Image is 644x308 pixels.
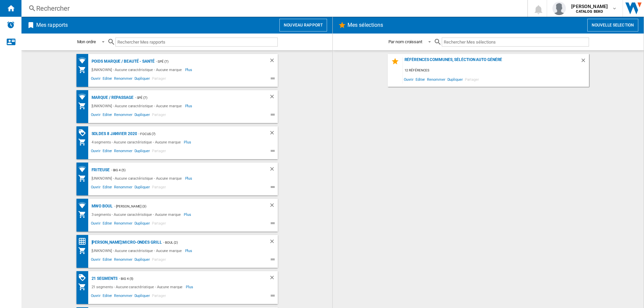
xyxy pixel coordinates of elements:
span: Plus [184,210,192,219]
div: Par nom croissant [388,39,422,44]
div: 21 segments [90,274,118,283]
span: Dupliquer [133,184,151,192]
span: Renommer [113,75,133,83]
div: Mon assortiment [78,247,90,255]
span: Ouvrir [90,293,102,301]
span: Renommer [113,293,133,301]
span: Ouvrir [90,256,102,264]
span: Renommer [113,256,133,264]
span: Partager [151,75,167,83]
span: Dupliquer [133,293,151,301]
div: 21 segments - Aucune caractéristique - Aucune marque [90,283,186,291]
div: Mon assortiment [78,283,90,291]
div: Marque / Repassage [90,94,133,102]
span: Renommer [113,184,133,192]
span: Editer [102,293,113,301]
b: CATALOG BEKO [576,9,603,14]
span: Plus [185,174,194,182]
div: 12 références [403,66,589,75]
span: Ouvrir [90,220,102,228]
span: Renommer [113,112,133,120]
div: Classement des prix [78,237,90,246]
span: Plus [185,247,194,255]
input: Rechercher Mes sélections [442,38,589,47]
div: Références communes, séléction auto généré [403,57,580,66]
span: Editer [102,148,113,156]
div: 4 segments - Aucune caractéristique - Aucune marque [90,138,184,146]
div: MWO Boul [90,202,113,210]
span: Partager [151,220,167,228]
span: Plus [184,138,192,146]
div: Supprimer [269,274,278,283]
span: Editer [102,256,113,264]
span: Dupliquer [133,256,151,264]
span: Partager [151,148,167,156]
div: - Spé (7) [133,94,256,102]
div: Mon ordre [77,39,96,44]
div: - Focus (7) [137,130,255,138]
button: Nouvelle selection [587,19,638,32]
span: Editer [102,75,113,83]
div: Couverture des distributeurs [78,56,90,65]
div: Rechercher [36,4,510,13]
div: [UNKNOWN] - Aucune caractéristique - Aucune marque [90,102,185,110]
span: Ouvrir [403,75,415,84]
span: Dupliquer [133,220,151,228]
div: Mon assortiment [78,174,90,182]
div: Supprimer [269,130,278,138]
span: Editer [102,112,113,120]
span: Dupliquer [133,75,151,83]
button: Nouveau rapport [279,19,327,32]
span: Editer [415,75,426,84]
img: alerts-logo.svg [7,21,15,29]
div: [UNKNOWN] - Aucune caractéristique - Aucune marque [90,66,185,74]
span: Partager [464,75,480,84]
div: - Big 4 (5) [117,274,255,283]
div: Soldes 8 janvier 2020 [90,130,137,138]
div: Supprimer [269,238,278,247]
div: Supprimer [580,57,589,66]
span: Renommer [113,220,133,228]
div: Supprimer [269,94,278,102]
div: Matrice PROMOTIONS [78,129,90,137]
span: [PERSON_NAME] [571,3,608,10]
span: Ouvrir [90,75,102,83]
span: Plus [185,66,194,74]
div: Mon assortiment [78,210,90,219]
div: Rapport promotions [78,273,90,282]
div: Mon assortiment [78,102,90,110]
div: - Spé (7) [155,57,256,66]
div: - [PERSON_NAME] (3) [113,202,256,210]
div: Supprimer [269,166,278,174]
img: profile.jpg [552,2,566,15]
h2: Mes sélections [346,19,384,32]
span: Dupliquer [133,112,151,120]
span: Renommer [113,148,133,156]
div: Supprimer [269,202,278,210]
span: Plus [186,283,194,291]
span: Dupliquer [133,148,151,156]
div: Mon assortiment [78,66,90,74]
span: Partager [151,184,167,192]
div: [PERSON_NAME]:Micro-ondes grill [90,238,162,247]
span: Ouvrir [90,112,102,120]
div: Mon assortiment [78,138,90,146]
div: Couverture des distributeurs [78,165,90,173]
span: Renommer [426,75,446,84]
span: Ouvrir [90,148,102,156]
div: [UNKNOWN] - Aucune caractéristique - Aucune marque [90,247,185,255]
span: Plus [185,102,194,110]
div: 3 segments - Aucune caractéristique - Aucune marque [90,210,184,219]
div: Couverture des distributeurs [78,201,90,209]
span: Editer [102,220,113,228]
span: Editer [102,184,113,192]
div: Friteuse [90,166,110,174]
span: Partager [151,256,167,264]
div: - Big 4 (5) [110,166,256,174]
span: Partager [151,293,167,301]
div: Poids marque / Beauté - santé [90,57,155,66]
span: Partager [151,112,167,120]
h2: Mes rapports [35,19,69,32]
div: [UNKNOWN] - Aucune caractéristique - Aucune marque [90,174,185,182]
div: Couverture des distributeurs [78,93,90,101]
